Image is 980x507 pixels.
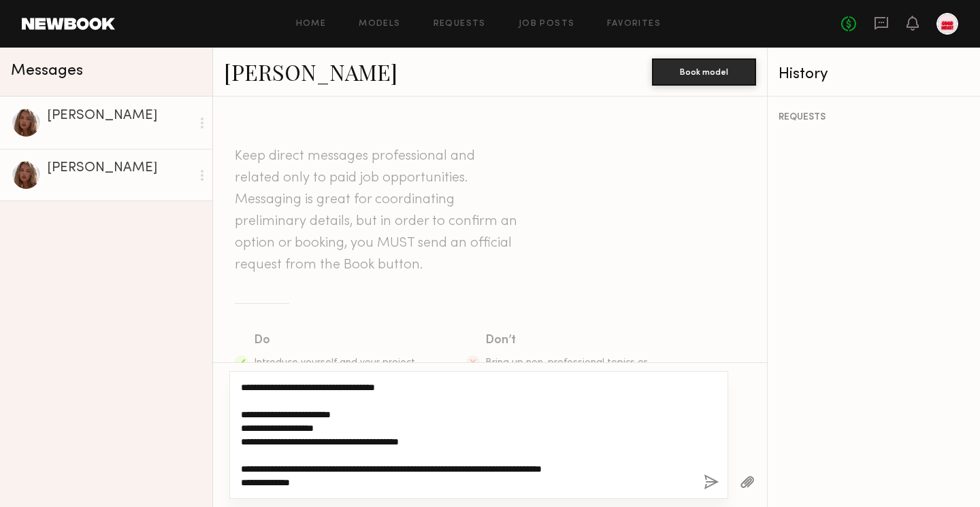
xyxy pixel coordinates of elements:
[485,358,649,381] span: Bring up non-professional topics or ask a model to work for free/trade.
[11,63,83,79] span: Messages
[652,58,756,86] button: Book model
[224,57,397,86] a: [PERSON_NAME]
[47,109,192,123] div: [PERSON_NAME]
[254,358,417,367] span: Introduce yourself and your project.
[434,20,486,29] a: Requests
[779,113,969,122] div: REQUESTS
[519,20,575,29] a: Job Posts
[607,20,661,29] a: Favorites
[47,162,192,175] div: [PERSON_NAME]
[296,20,327,29] a: Home
[235,145,521,276] header: Keep direct messages professional and related only to paid job opportunities. Messaging is great ...
[485,331,659,350] div: Don’t
[359,20,400,29] a: Models
[652,65,756,77] a: Book model
[254,331,428,350] div: Do
[779,67,969,82] div: History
